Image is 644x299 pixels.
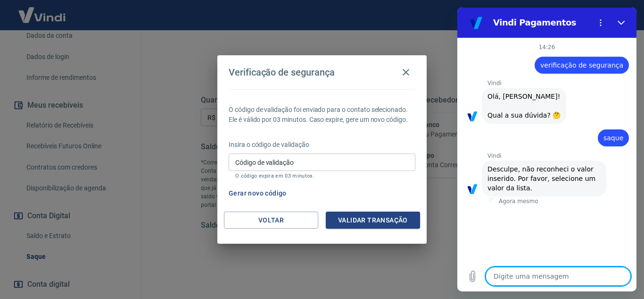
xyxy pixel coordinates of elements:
button: Gerar novo código [225,185,290,202]
button: Validar transação [326,212,420,229]
iframe: Janela de mensagens [457,8,636,291]
p: Insira o código de validação [229,140,415,150]
p: O código expira em 03 minutos. [235,173,409,179]
button: Voltar [224,212,318,229]
h4: Verificação de segurança [229,67,335,78]
p: O código de validação foi enviado para o contato selecionado. Ele é válido por 03 minutos. Caso e... [229,105,415,125]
